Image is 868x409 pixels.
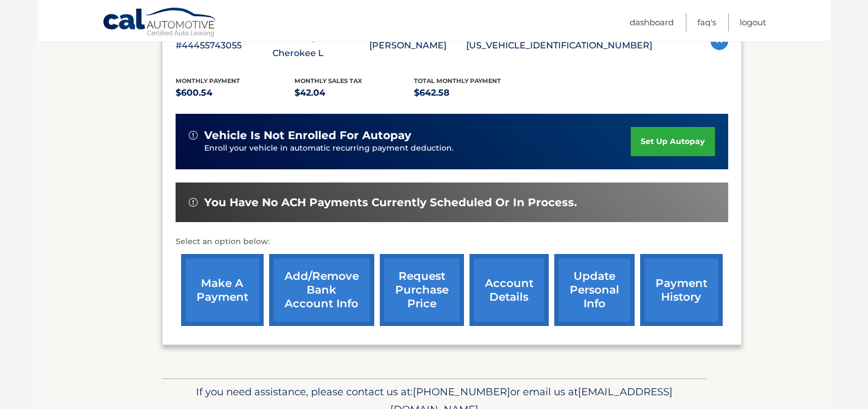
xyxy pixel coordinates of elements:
p: $600.54 [176,85,295,101]
span: vehicle is not enrolled for autopay [204,129,411,142]
p: [US_VEHICLE_IDENTIFICATION_NUMBER] [466,38,652,53]
p: [PERSON_NAME] [369,38,466,53]
a: Logout [740,13,766,31]
p: 2024 Jeep Grand Cherokee L [272,30,369,61]
a: Cal Automotive [102,7,218,39]
a: make a payment [181,254,264,326]
span: Monthly sales Tax [294,77,362,85]
img: alert-white.svg [189,131,198,140]
a: Dashboard [630,13,674,31]
p: Enroll your vehicle in automatic recurring payment deduction. [204,142,631,154]
img: alert-white.svg [189,198,198,207]
span: Monthly Payment [176,77,240,85]
span: [PHONE_NUMBER] [413,385,510,398]
span: Total Monthly Payment [414,77,501,85]
p: $42.04 [294,85,414,101]
p: #44455743055 [176,38,272,53]
a: update personal info [554,254,635,326]
p: $642.58 [414,85,533,101]
a: account details [470,254,549,326]
p: Select an option below: [176,235,728,248]
span: You have no ACH payments currently scheduled or in process. [204,196,577,209]
a: payment history [640,254,723,326]
a: FAQ's [697,13,716,31]
a: request purchase price [380,254,464,326]
a: Add/Remove bank account info [269,254,374,326]
a: set up autopay [631,127,714,156]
